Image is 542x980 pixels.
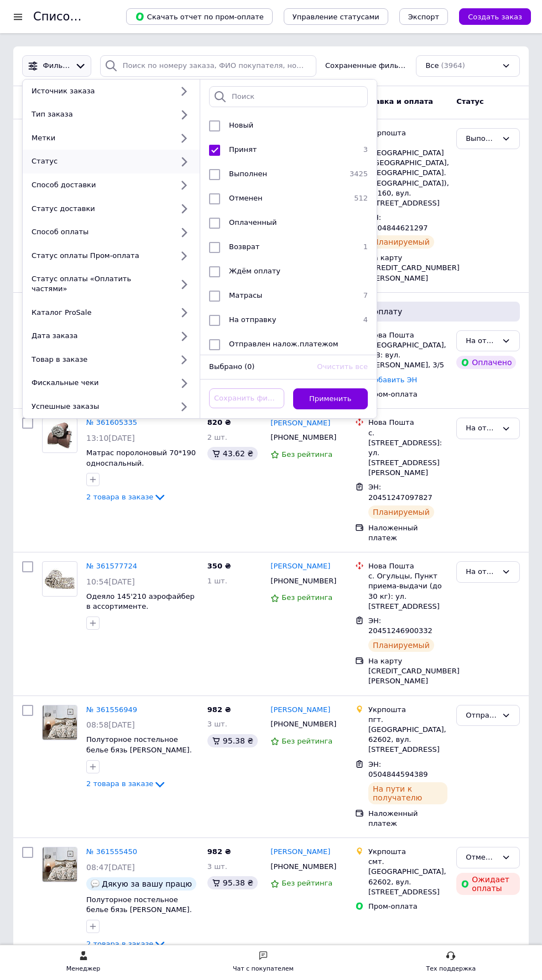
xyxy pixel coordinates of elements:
div: Нова Пошта [368,418,447,428]
span: [PHONE_NUMBER] [270,862,336,871]
span: (3964) [441,61,465,70]
a: № 361555450 [86,847,137,856]
div: Отправлен Укрпочтой [466,710,497,721]
img: :speech_balloon: [91,879,100,888]
div: Тех поддержка [426,963,476,974]
span: 3425 [350,169,368,180]
div: [GEOGRAPHIC_DATA], №8: вул. [PERSON_NAME], 3/5 [368,340,447,371]
span: 2 шт. [207,433,227,441]
button: Создать заказ [459,8,531,25]
div: Способ оплаты [27,227,173,237]
a: 2 товара в заказе [86,779,166,788]
span: Скачать отчет по пром-оплате [135,12,264,22]
span: 982 ₴ [207,705,231,714]
div: Наложенный платеж [368,523,447,543]
a: Одеяло 145'210 аэрофайбер в ассортименте. [86,592,195,611]
a: Фото товару [42,705,77,740]
div: Выбрано (0) [205,362,312,372]
div: с. Огульцы, Пункт приема-выдачи (до 30 кг): ул. [STREET_ADDRESS] [368,571,447,612]
div: На карту [CREDIT_CARD_NUMBER] [PERSON_NAME] [368,253,447,283]
button: Управление статусами [284,8,388,25]
div: Нова Пошта [368,561,447,571]
div: На пути к получателю [368,782,447,804]
div: Чат с покупателем [233,963,294,974]
div: пгт. [GEOGRAPHIC_DATA], 62602, вул. [STREET_ADDRESS] [368,715,447,755]
a: 2 товара в заказе [86,493,166,501]
a: Матрас поролоновый 70*190 односпальный. [86,449,196,467]
div: Оплачено [456,356,516,369]
button: Применить [293,388,368,410]
div: Способ доставки [27,180,173,190]
a: Полуторное постельное белье бязь [PERSON_NAME]. [86,735,192,754]
span: 2 товара в заказе [86,940,153,948]
div: Источник заказа [27,86,173,96]
a: Добавить ЭН [368,376,417,384]
span: Статус [456,97,484,106]
a: № 361605335 [86,418,137,426]
div: Планируемый [368,505,434,519]
span: 1 шт. [207,577,227,585]
span: Дякую за вашу працю [102,879,192,888]
span: 3 [354,145,368,155]
a: Фото товару [42,561,77,597]
span: Создать заказ [468,13,522,21]
input: Поиск [209,86,368,108]
span: ЭН: 0504844621297 [368,213,428,232]
img: Фото товару [43,847,76,882]
div: Метки [27,133,173,143]
a: [PERSON_NAME] [270,847,330,857]
div: Фискальные чеки [27,378,173,388]
div: Нова Пошта [368,330,447,340]
span: 1 [354,242,368,252]
div: На карту [CREDIT_CARD_NUMBER] [PERSON_NAME] [368,656,447,687]
span: Экспорт [408,13,439,21]
span: Сохраненные фильтры: [325,61,408,71]
span: Без рейтинга [282,737,332,745]
div: Укрпошта [368,705,447,715]
span: 10:54[DATE] [86,577,135,586]
div: смт. [GEOGRAPHIC_DATA], 62602, вул. [STREET_ADDRESS] [368,857,447,897]
button: Скачать отчет по пром-оплате [126,8,273,25]
span: 2 товара в заказе [86,493,153,501]
div: Успешные заказы [27,402,173,412]
span: 13:10[DATE] [86,434,135,442]
div: На отправку [466,566,497,578]
div: Планируемый [368,639,434,652]
span: 08:58[DATE] [86,720,135,729]
span: Ждём оплату [229,267,280,275]
span: Оплаченный [229,218,277,226]
div: На отправку [466,423,497,434]
span: 350 ₴ [207,562,231,570]
span: Управление статусами [293,13,379,21]
div: Статус оплаты «Оплатить частями» [27,274,173,294]
span: Все [425,61,439,71]
div: Товар в заказе [27,355,173,365]
span: Без рейтинга [282,593,332,602]
a: 2 товара в заказе [86,940,166,948]
span: [PHONE_NUMBER] [270,433,336,441]
a: № 361577724 [86,562,137,570]
a: [PERSON_NAME] [270,705,330,715]
span: [PHONE_NUMBER] [270,577,336,585]
span: Без рейтинга [282,879,332,887]
span: 982 ₴ [207,847,231,856]
span: На отправку [229,315,276,324]
div: Менеджер [66,963,100,974]
span: 2 товара в заказе [86,779,153,788]
div: с. [GEOGRAPHIC_DATA] ([GEOGRAPHIC_DATA], [GEOGRAPHIC_DATA]. [GEOGRAPHIC_DATA]), 84160, вул. [STRE... [368,138,447,208]
span: ЭН: 0504844594389 [368,760,428,779]
div: Статус [27,156,173,166]
span: Фильтры [43,61,71,71]
span: Принят [229,145,257,154]
span: 3 шт. [207,720,227,728]
span: Выполнен [229,170,267,178]
span: ЭН: 20451246900332 [368,617,432,635]
div: Каталог ProSale [27,308,173,318]
div: Статус оплаты Пром-оплата [27,251,173,261]
span: 512 [354,193,368,204]
a: Создать заказ [448,12,531,20]
img: Фото товару [48,418,72,452]
div: Укрпошта [368,847,447,857]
